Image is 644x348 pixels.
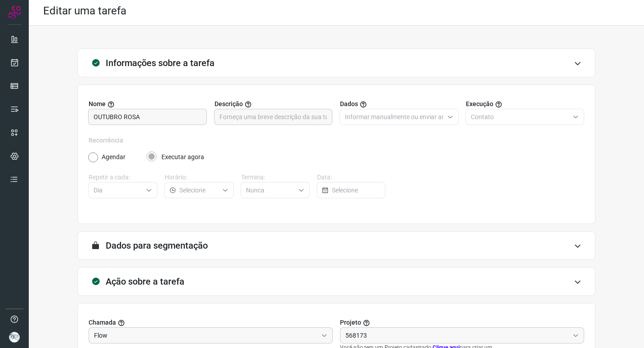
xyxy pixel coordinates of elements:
[340,99,358,109] span: Dados
[43,4,126,18] h2: Editar uma tarefa
[179,183,218,198] input: Selecione
[471,109,569,125] input: Selecione o tipo de envio
[332,183,380,198] input: Selecione
[106,240,208,251] h3: Dados para segmentação
[340,318,361,327] span: Projeto
[106,58,215,68] h3: Informações sobre a tarefa
[94,328,318,343] input: Selecionar projeto
[219,109,327,125] input: Forneça uma breve descrição da sua tarefa.
[466,99,493,109] span: Execução
[317,173,386,182] label: Data:
[102,152,125,162] label: Agendar
[246,183,295,198] input: Selecione
[89,136,584,145] label: Recorrência
[345,109,443,125] input: Selecione o tipo de envio
[241,173,310,182] label: Termina:
[165,173,233,182] label: Horário:
[106,276,184,287] h3: Ação sobre a tarefa
[161,152,204,162] label: Executar agora
[345,328,569,343] input: Selecionar projeto
[215,99,243,109] span: Descrição
[89,318,116,327] span: Chamada
[94,183,142,198] input: Selecione
[89,173,157,182] label: Repetir a cada:
[8,5,21,19] img: Logo
[89,99,106,109] span: Nome
[9,332,20,343] img: 2df383a8bc393265737507963739eb71.PNG
[94,109,201,125] input: Digite o nome para a sua tarefa.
